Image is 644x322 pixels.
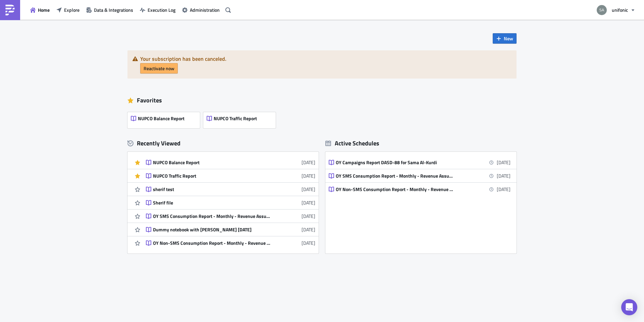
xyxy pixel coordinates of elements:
[329,169,511,182] a: OY SMS Consumption Report - Monthly - Revenue Assurance[DATE]
[596,4,607,16] img: Avatar
[329,183,511,196] a: OY Non-SMS Consumption Report - Monthly - Revenue Assurance[DATE]
[140,56,512,61] h5: Your subscription has been canceled.
[144,65,174,72] span: Reactivate now
[146,210,315,223] a: OY SMS Consumption Report - Monthly - Revenue Assurance[DATE]
[146,223,315,236] a: Dummy notebook with [PERSON_NAME] [DATE][DATE]
[146,183,315,196] a: sherif test[DATE]
[153,200,270,206] div: Sherif file
[621,299,637,315] div: Open Intercom Messenger
[325,139,379,147] div: Active Schedules
[38,6,50,13] span: Home
[146,196,315,209] a: Sherif file[DATE]
[493,33,517,44] button: New
[497,172,511,179] time: 2025-11-01 13:00
[138,116,184,122] span: NUPCO Balance Report
[214,116,257,122] span: NUPCO Traffic Report
[153,213,270,219] div: OY SMS Consumption Report - Monthly - Revenue Assurance
[179,5,223,15] button: Administration
[53,5,83,15] button: Explore
[153,186,270,192] div: sherif test
[302,199,315,206] time: 2025-09-12T06:16:50Z
[146,236,315,249] a: OY Non-SMS Consumption Report - Monthly - Revenue Assurance[DATE]
[336,186,453,192] div: OY Non-SMS Consumption Report - Monthly - Revenue Assurance
[497,186,511,193] time: 2025-11-01 14:00
[504,35,513,42] span: New
[612,6,628,13] span: unifonic
[302,186,315,193] time: 2025-09-12T06:17:01Z
[302,172,315,179] time: 2025-10-03T10:28:01Z
[140,63,178,74] button: Reactivate now
[64,6,79,13] span: Explore
[302,159,315,166] time: 2025-10-03T10:33:41Z
[94,6,133,13] span: Data & Integrations
[153,240,270,246] div: OY Non-SMS Consumption Report - Monthly - Revenue Assurance
[302,226,315,233] time: 2025-09-11T08:21:35Z
[190,6,220,13] span: Administration
[153,227,270,233] div: Dummy notebook with [PERSON_NAME] [DATE]
[329,156,511,169] a: OY Campaigns Report DASD-88 for Sama Al-Kurdi[DATE]
[127,138,319,148] div: Recently Viewed
[336,159,453,166] div: OY Campaigns Report DASD-88 for Sama Al-Kurdi
[336,173,453,179] div: OY SMS Consumption Report - Monthly - Revenue Assurance
[153,159,270,166] div: NUPCO Balance Report
[497,159,511,166] time: 2025-11-01 09:00
[146,156,315,169] a: NUPCO Balance Report[DATE]
[302,213,315,220] time: 2025-09-11T08:21:41Z
[302,239,315,246] time: 2025-09-11T08:19:58Z
[153,173,270,179] div: NUPCO Traffic Report
[27,5,53,15] button: Home
[5,5,15,15] img: PushMetrics
[203,109,279,128] a: NUPCO Traffic Report
[127,95,517,105] div: Favorites
[83,5,137,15] button: Data & Integrations
[146,169,315,182] a: NUPCO Traffic Report[DATE]
[137,5,179,15] button: Execution Log
[127,109,203,128] a: NUPCO Balance Report
[593,3,639,17] button: unifonic
[148,6,175,13] span: Execution Log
